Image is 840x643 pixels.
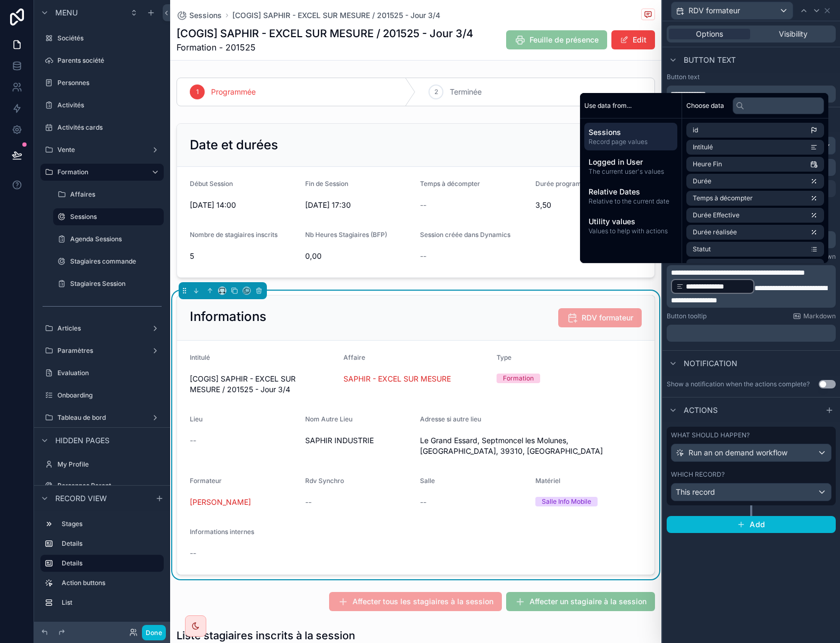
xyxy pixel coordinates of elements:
[535,477,560,485] span: Matériel
[684,55,736,65] span: Button text
[62,559,155,568] label: Details
[420,435,642,456] span: Le Grand Essard, Septmoncel les Molunes, [GEOGRAPHIC_DATA], 39310, [GEOGRAPHIC_DATA]
[57,346,147,355] label: Paramètres
[190,415,203,423] span: Lieu
[420,497,426,507] span: --
[503,374,534,383] div: Formation
[589,216,673,227] span: Utility values
[70,213,157,221] label: Sessions
[611,30,655,49] button: Edit
[803,312,836,320] span: Markdown
[40,30,164,47] a: Sociétés
[57,79,162,87] label: Personnes
[40,97,164,114] a: Activités
[584,101,632,110] span: Use data from...
[53,208,164,225] a: Sessions
[57,123,162,132] label: Activités cards
[57,324,147,333] label: Articles
[70,235,162,243] label: Agenda Sessions
[580,119,682,244] div: scrollable content
[40,74,164,91] a: Personnes
[589,227,673,235] span: Values to help with actions
[779,29,808,39] span: Visibility
[55,435,110,446] span: Hidden pages
[589,187,673,197] span: Relative Dates
[420,415,481,423] span: Adresse si autre lieu
[688,447,787,458] span: Run an on demand workflow
[62,520,159,528] label: Stages
[57,168,142,176] label: Formation
[190,435,196,446] span: --
[305,477,344,485] span: Rdv Synchro
[671,483,831,501] button: This record
[688,5,740,16] span: RDV formateur
[750,520,765,529] span: Add
[343,353,365,361] span: Affaire
[57,460,162,469] label: My Profile
[53,253,164,270] a: Stagiaires commande
[671,2,793,20] button: RDV formateur
[40,387,164,404] a: Onboarding
[343,374,451,384] span: SAPHIR - EXCEL SUR MESURE
[53,275,164,292] a: Stagiaires Session
[57,481,162,490] label: Personnes Parent
[190,497,251,507] a: [PERSON_NAME]
[676,487,715,497] span: This record
[40,119,164,136] a: Activités cards
[177,26,473,41] h1: [COGIS] SAPHIR - EXCEL SUR MESURE / 201525 - Jour 3/4
[70,257,162,266] label: Stagiaires commande
[189,10,222,21] span: Sessions
[57,413,147,422] label: Tableau de bord
[667,312,707,320] label: Button tooltip
[53,231,164,248] a: Agenda Sessions
[667,325,836,342] div: scrollable content
[70,280,162,288] label: Stagiaires Session
[57,369,162,377] label: Evaluation
[696,29,723,39] span: Options
[305,435,412,446] span: SAPHIR INDUSTRIE
[190,353,210,361] span: Intitulé
[542,497,591,506] div: Salle Info Mobile
[57,146,147,154] label: Vente
[793,312,836,320] a: Markdown
[53,186,164,203] a: Affaires
[40,477,164,494] a: Personnes Parent
[62,598,159,607] label: List
[40,52,164,69] a: Parents société
[142,625,166,640] button: Done
[40,164,164,181] a: Formation
[667,73,700,81] label: Button text
[34,511,170,622] div: scrollable content
[57,56,162,65] label: Parents société
[686,101,724,110] span: Choose data
[684,358,737,369] span: Notification
[177,10,222,21] a: Sessions
[589,138,673,146] span: Record page values
[671,470,725,479] label: Which record?
[667,380,810,388] div: Show a notification when the actions complete?
[57,391,162,400] label: Onboarding
[589,167,673,176] span: The current user's values
[190,528,254,536] span: Informations internes
[55,493,107,504] span: Record view
[671,431,750,439] label: What should happen?
[667,516,836,533] button: Add
[305,497,312,507] span: --
[55,7,78,18] span: Menu
[40,342,164,359] a: Paramètres
[40,320,164,337] a: Articles
[667,265,836,308] div: scrollable content
[671,444,831,462] button: Run an on demand workflow
[497,353,511,361] span: Type
[684,405,718,416] span: Actions
[190,548,196,559] span: --
[57,34,162,43] label: Sociétés
[177,41,473,54] span: Formation - 201525
[40,365,164,382] a: Evaluation
[190,477,222,485] span: Formateur
[589,157,673,167] span: Logged in User
[232,10,440,21] a: [COGIS] SAPHIR - EXCEL SUR MESURE / 201525 - Jour 3/4
[40,409,164,426] a: Tableau de bord
[40,141,164,158] a: Vente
